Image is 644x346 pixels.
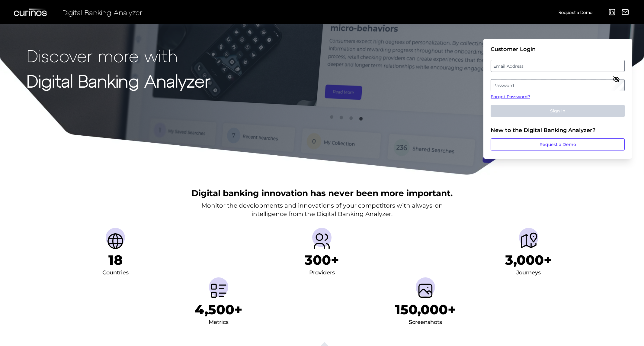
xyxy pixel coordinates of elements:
label: Password [491,80,624,91]
h1: 150,000+ [395,302,456,318]
button: Sign In [491,105,625,117]
img: Journeys [519,231,538,251]
div: Metrics [209,318,229,327]
h1: 3,000+ [505,252,552,268]
img: Countries [106,231,125,251]
h1: 18 [108,252,123,268]
p: Discover more with [27,46,210,65]
div: Customer Login [491,46,625,53]
label: Email Address [491,60,624,71]
div: New to the Digital Banking Analyzer? [491,127,625,134]
div: Providers [309,268,335,278]
h1: 300+ [305,252,339,268]
img: Curinos [14,8,48,16]
img: Metrics [209,281,228,300]
a: Request a Demo [559,7,592,17]
p: Monitor the developments and innovations of your competitors with always-on intelligence from the... [201,201,443,218]
div: Countries [102,268,129,278]
h2: Digital banking innovation has never been more important. [191,187,453,199]
span: Request a Demo [559,10,592,15]
div: Journeys [516,268,541,278]
a: Request a Demo [491,138,625,150]
h1: 4,500+ [195,302,242,318]
img: Providers [312,231,332,251]
a: Forgot Password? [491,94,625,100]
span: Digital Banking Analyzer [62,8,143,17]
img: Screenshots [416,281,435,300]
strong: Digital Banking Analyzer [27,70,210,91]
div: Screenshots [409,318,442,327]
